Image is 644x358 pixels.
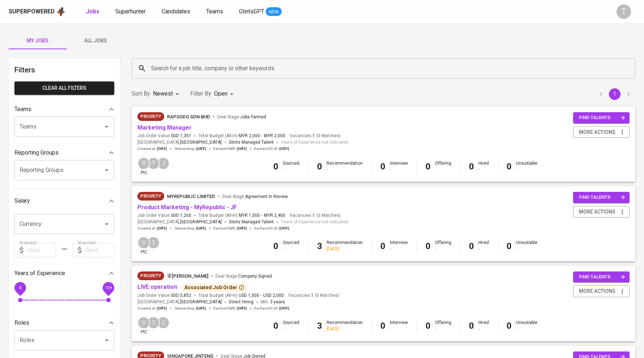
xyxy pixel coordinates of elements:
div: Hired [478,320,489,332]
span: Earliest ECJD : [254,226,289,231]
b: 0 [469,161,474,172]
b: 0 [380,241,385,251]
span: SGD 5,852 [171,292,191,299]
span: Total Budget (All-In) [199,133,285,139]
button: more actions [573,126,630,138]
span: more actions [579,207,615,216]
button: more actions [573,206,630,218]
b: 3 [317,241,322,251]
a: Candidates [162,7,192,16]
div: T [147,236,160,249]
span: Earliest ECJD : [254,146,289,151]
span: Candidates [162,8,190,15]
span: [DATE] [157,226,167,231]
div: Sourced [283,240,299,252]
div: - [390,167,408,173]
div: - [516,326,537,332]
button: page 1 [609,88,620,100]
span: Created at : [137,306,167,311]
span: [DATE] [279,146,289,151]
div: Sourced [283,160,299,173]
span: Vacancies ( 0 Matches ) [288,292,339,299]
b: 0 [469,241,474,251]
div: Unsuitable [516,320,537,332]
span: 1 [310,292,314,299]
b: 0 [507,321,512,331]
nav: pagination navigation [594,88,635,100]
div: pic [137,316,150,335]
span: Onboarding : [174,146,206,151]
span: Open [214,90,227,97]
div: Salary [14,194,114,208]
span: Total Budget (All-In) [199,292,284,299]
span: Created at : [137,146,167,151]
button: more actions [573,285,630,297]
span: [DATE] [196,226,206,231]
div: - [327,167,363,173]
span: [DATE] [157,146,167,151]
span: Priority [137,113,164,120]
span: Onboarding : [174,226,206,231]
span: Years of Experience not indicated. [281,139,349,146]
div: V [137,236,150,249]
a: Superpoweredapp logo [9,6,66,17]
span: Agreement In Review [245,194,288,199]
a: Teams [206,7,225,16]
button: find talents [573,271,630,283]
button: Open [102,122,112,132]
span: Glints Managed Talent [229,140,274,145]
span: Clear All filters [20,84,108,93]
button: Open [102,165,112,175]
span: USD 2,000 [263,292,284,299]
b: 0 [273,161,278,172]
div: V [137,316,150,329]
span: Created at : [137,226,167,231]
span: Direct Hiring [229,299,253,304]
span: GlintsGPT [239,8,264,15]
p: Reporting Groups [14,148,59,157]
div: V [137,157,150,170]
b: 0 [507,241,512,251]
span: Teams [206,8,223,15]
div: pic [137,157,150,176]
div: Recommendation [327,160,363,173]
div: - [478,167,489,173]
span: [DATE] [237,306,247,311]
div: Hired [478,240,489,252]
span: [DATE] [196,146,206,151]
div: Sourced [283,320,299,332]
span: Jobs Farmed [240,114,266,119]
span: MYR 2,000 [264,133,285,139]
span: 零[PERSON_NAME] [167,273,208,279]
span: [GEOGRAPHIC_DATA] , [137,139,222,146]
span: [DATE] [196,306,206,311]
button: Open [102,335,112,345]
div: - [478,246,489,252]
div: - [435,167,451,173]
p: Years of Experience [14,269,65,278]
button: find talents [573,112,630,123]
a: Marketing Manager [137,124,192,131]
a: GlintsGPT NEW [239,7,282,16]
div: Offering [435,240,451,252]
div: Open [214,87,236,101]
div: - [516,167,537,173]
span: Earliest EMD : [213,226,247,231]
span: MYR 2,000 [239,133,260,139]
b: 0 [426,161,431,172]
div: - [283,326,299,332]
span: [DATE] [279,226,289,231]
a: Product Marketing - MyRepublic - JF [137,204,237,211]
div: T [147,316,160,329]
span: [DATE] [237,146,247,151]
p: Roles [14,319,29,327]
span: SGD 1,265 [171,212,191,219]
div: C [157,316,170,329]
span: Deal Stage : [222,194,288,199]
div: Newest [153,87,182,101]
span: Job Order Value [137,292,191,299]
div: - [478,326,489,332]
div: Recommendation [327,320,363,332]
span: more actions [579,287,615,296]
p: Newest [153,89,173,98]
